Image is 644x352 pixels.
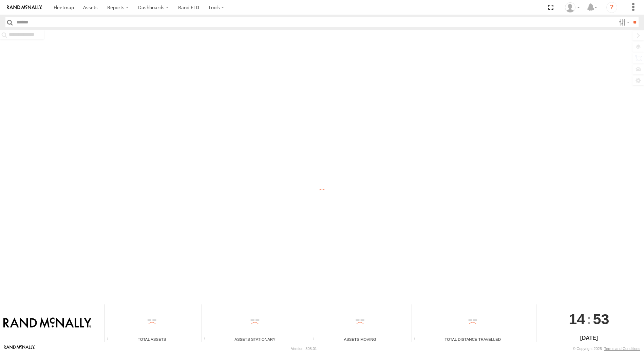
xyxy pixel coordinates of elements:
[412,337,422,342] div: Total distance travelled by all assets within specified date range and applied filters
[604,347,640,351] a: Terms and Conditions
[291,347,317,351] div: Version: 308.01
[606,2,617,13] i: ?
[536,304,642,334] div: :
[616,17,631,27] label: Search Filter Options
[105,337,115,342] div: Total number of Enabled Assets
[593,304,609,334] span: 53
[7,5,42,10] img: rand-logo.svg
[3,317,91,329] img: Rand McNally
[412,336,534,342] div: Total Distance Travelled
[105,336,199,342] div: Total Assets
[569,304,585,334] span: 14
[573,347,640,351] div: © Copyright 2025 -
[563,2,582,13] div: Gene Roberts
[4,345,35,352] a: Visit our Website
[536,334,642,342] div: [DATE]
[202,336,308,342] div: Assets Stationary
[311,336,409,342] div: Assets Moving
[202,337,212,342] div: Total number of assets current stationary.
[311,337,321,342] div: Total number of assets current in transit.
